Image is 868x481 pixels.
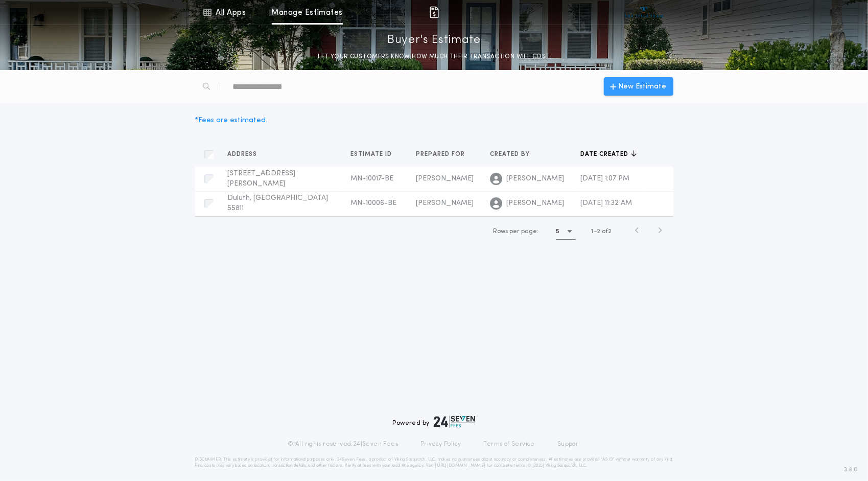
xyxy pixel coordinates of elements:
[228,149,265,159] button: Address
[556,223,576,240] button: 5
[416,150,467,158] span: Prepared for
[490,149,538,159] button: Created by
[602,227,612,236] span: of 2
[351,199,397,207] span: MN-10006-BE
[844,465,858,474] span: 3.8.0
[493,228,538,235] span: Rows per page:
[619,81,667,92] span: New Estimate
[428,6,440,18] img: img
[195,456,673,469] p: DISCLAIMER: This estimate is provided for informational purposes only. 24|Seven Fees, a product o...
[490,150,532,158] span: Created by
[597,228,601,235] span: 2
[416,175,474,182] span: [PERSON_NAME]
[581,150,631,158] span: Date created
[228,194,329,212] span: Duluth, [GEOGRAPHIC_DATA] 55811
[228,150,260,158] span: Address
[557,440,580,448] a: Support
[507,198,565,209] span: [PERSON_NAME]
[228,170,296,188] span: [STREET_ADDRESS][PERSON_NAME]
[308,52,560,62] p: LET YOUR CUSTOMERS KNOW HOW MUCH THEIR TRANSACTION WILL COST
[625,7,663,17] img: vs-icon
[416,199,474,207] span: [PERSON_NAME]
[592,228,594,235] span: 1
[434,416,476,428] img: logo
[581,149,637,159] button: Date created
[195,115,268,126] div: * Fees are estimated.
[393,416,476,428] div: Powered by
[387,32,481,49] p: Buyer's Estimate
[288,440,398,448] p: © All rights reserved. 24|Seven Fees
[484,440,535,448] a: Terms of Service
[420,440,461,448] a: Privacy Policy
[604,77,673,96] button: New Estimate
[351,175,394,182] span: MN-10017-BE
[435,464,485,468] a: [URL][DOMAIN_NAME]
[351,149,400,159] button: Estimate ID
[581,199,632,207] span: [DATE] 11:32 AM
[556,226,559,237] h1: 5
[581,175,630,182] span: [DATE] 1:07 PM
[507,174,565,184] span: [PERSON_NAME]
[351,150,394,158] span: Estimate ID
